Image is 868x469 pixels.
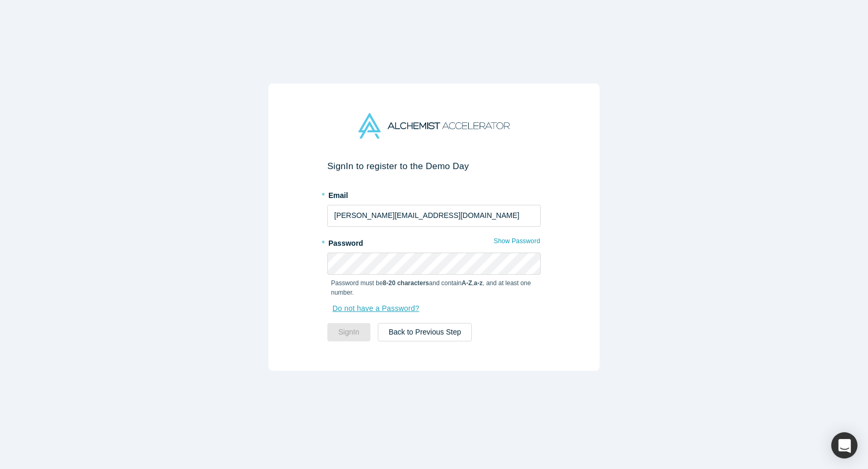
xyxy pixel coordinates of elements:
button: SignIn [327,323,370,341]
a: Do not have a Password? [331,299,430,318]
strong: a-z [474,279,483,287]
strong: 8-20 characters [383,279,429,287]
label: Email [327,186,541,201]
button: Show Password [493,234,541,248]
p: Password must be and contain , , and at least one number. [331,278,537,297]
h2: Sign In to register to the Demo Day [327,161,541,172]
strong: A-Z [462,279,472,287]
button: Back to Previous Step [378,323,472,341]
img: Alchemist Accelerator Logo [358,113,510,139]
label: Password [327,234,541,249]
